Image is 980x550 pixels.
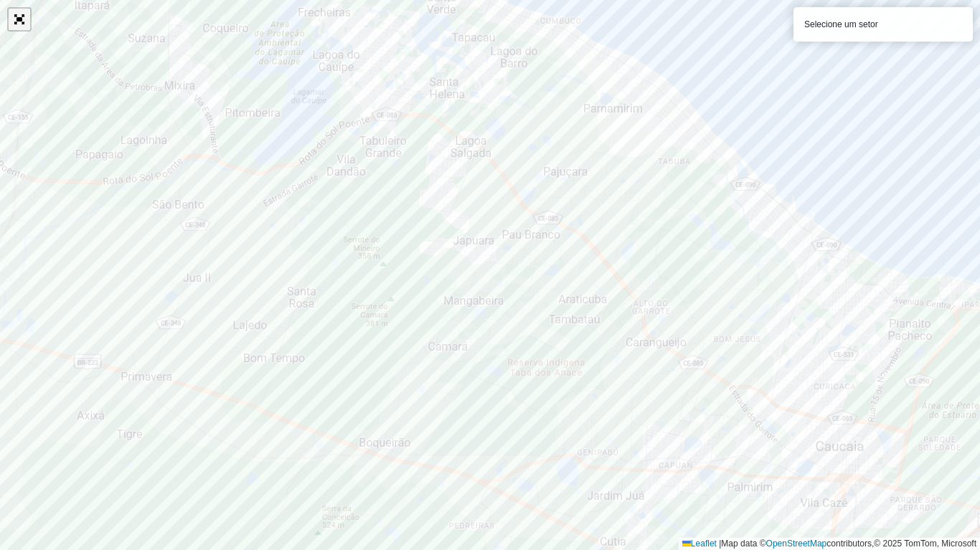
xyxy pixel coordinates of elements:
a: Leaflet [682,539,717,549]
span: | [719,539,721,549]
div: Selecione um setor [793,7,973,42]
div: Map data © contributors,© 2025 TomTom, Microsoft [679,538,980,550]
a: OpenStreetMap [766,539,827,549]
a: Abrir mapa em tela cheia [9,9,30,30]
